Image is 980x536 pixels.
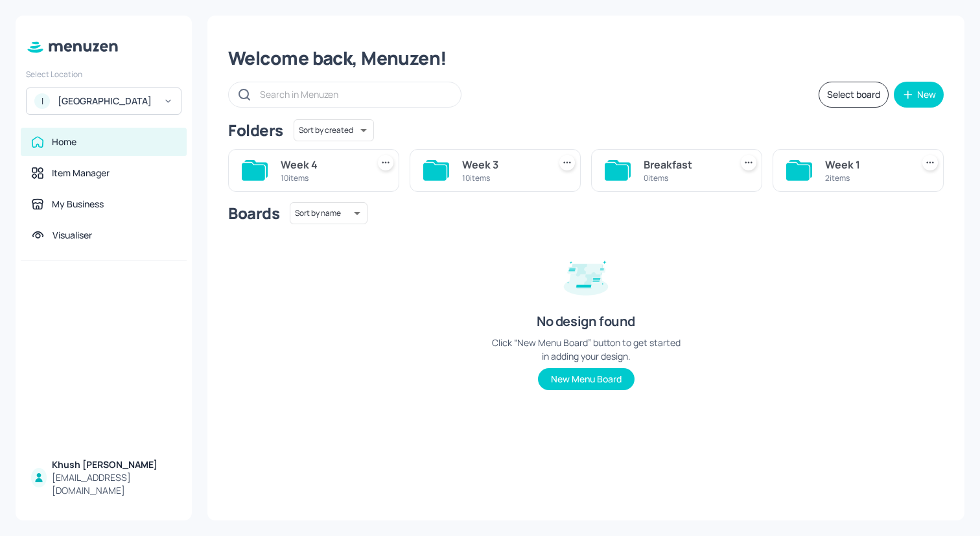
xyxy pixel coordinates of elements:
[294,117,374,143] div: Sort by created
[260,85,448,104] input: Search in Menuzen
[34,93,50,109] div: I
[917,90,936,99] div: New
[462,157,544,172] div: Week 3
[538,368,635,390] button: New Menu Board
[26,69,181,80] div: Select Location
[228,120,283,141] div: Folders
[281,172,362,183] div: 10 items
[825,157,907,172] div: Week 1
[489,336,683,363] div: Click “New Menu Board” button to get started in adding your design.
[825,172,907,183] div: 2 items
[58,95,156,108] div: [GEOGRAPHIC_DATA]
[554,242,618,307] img: design-empty
[644,157,725,172] div: Breakfast
[52,458,176,471] div: Khush [PERSON_NAME]
[52,167,110,180] div: Item Manager
[644,172,725,183] div: 0 items
[462,172,544,183] div: 10 items
[52,229,92,242] div: Visualiser
[52,135,76,148] div: Home
[290,200,367,226] div: Sort by name
[537,312,635,331] div: No design found
[228,47,944,70] div: Welcome back, Menuzen!
[52,471,176,497] div: [EMAIL_ADDRESS][DOMAIN_NAME]
[894,82,944,108] button: New
[228,203,279,224] div: Boards
[819,82,889,108] button: Select board
[281,157,362,172] div: Week 4
[52,198,104,211] div: My Business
